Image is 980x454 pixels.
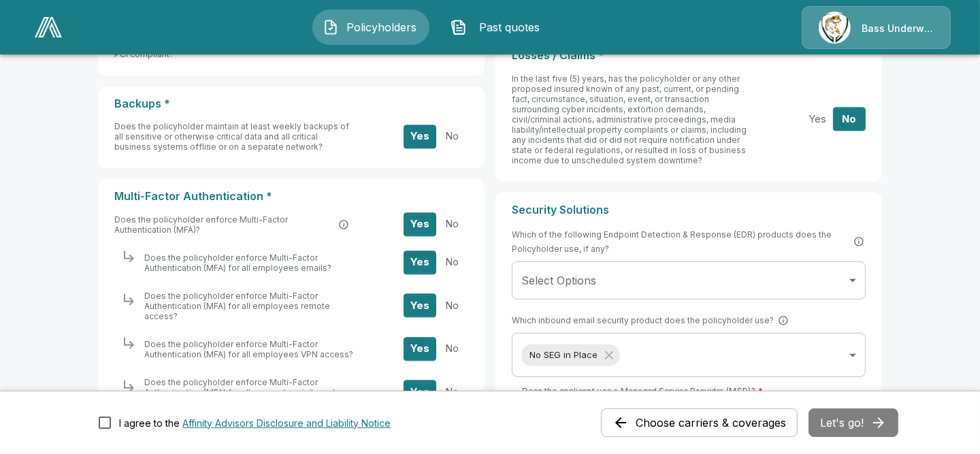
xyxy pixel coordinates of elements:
span: Which of the following Endpoint Detection & Response (EDR) products does the Policyholder use, if... [512,227,866,256]
span: Policyholders [344,19,419,35]
button: Multi-Factor Authentication (MFA) is a security process that requires users to provide two or mor... [337,218,350,231]
p: Security Solutions [512,204,866,216]
span: Past quotes [472,19,547,35]
span: Which inbound email security product does the policyholder use? [512,313,790,327]
span: Does the policyholder maintain at least weekly backups of all sensitive or otherwise critical dat... [114,121,349,152]
p: Losses / Claims * [512,49,866,62]
button: Yes [801,108,834,131]
img: Policyholders Icon [323,19,339,35]
button: Past quotes IconPast quotes [440,10,557,45]
button: Yes [404,250,436,274]
span: Does the policyholder enforce Multi-Factor Authentication (MFA)? [114,214,334,235]
span: Select Options [521,274,596,287]
button: EDR (Endpoint Detection and Response) is a cybersecurity technology that continuously monitors an... [852,235,866,248]
button: No [833,108,866,131]
button: No [436,250,468,274]
span: Does the policyholder enforce Multi-Factor Authentication (MFA) for all access to privileged acco... [144,377,335,408]
p: Backups * [114,97,468,110]
button: Yes [404,125,436,148]
div: Without label [512,333,866,377]
button: Yes [404,212,436,236]
button: No [436,212,468,236]
button: Yes [404,380,436,404]
div: Without label [512,261,866,299]
button: Yes [404,337,436,361]
button: No [436,337,468,361]
p: Multi-Factor Authentication * [114,190,468,203]
img: AA Logo [35,17,62,37]
img: Past quotes Icon [451,19,467,35]
div: No SEG in Place [521,344,620,366]
div: I agree to the [119,416,391,430]
button: No [436,380,468,404]
span: Does the policyholder enforce Multi-Factor Authentication (MFA) for all employees emails? [144,253,331,273]
button: No [436,125,468,148]
label: Does the applicant use a Managed Service Provider (MSP)? [522,385,763,397]
button: Yes [404,294,436,318]
span: In the last five (5) years, has the policyholder or any other proposed insured known of any past,... [512,74,747,165]
button: SEG (Secure Email Gateway) is a security solution that filters and scans incoming emails to prote... [777,314,790,327]
button: Choose carriers & coverages [601,408,798,437]
span: Does the policyholder enforce Multi-Factor Authentication (MFA) for all employees remote access? [144,291,330,321]
button: Policyholders IconPolicyholders [312,10,429,45]
button: No [436,294,468,318]
span: No SEG in Place [521,347,606,363]
button: I agree to the [182,416,391,430]
span: Does the policyholder enforce Multi-Factor Authentication (MFA) for all employees VPN access? [144,339,353,359]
